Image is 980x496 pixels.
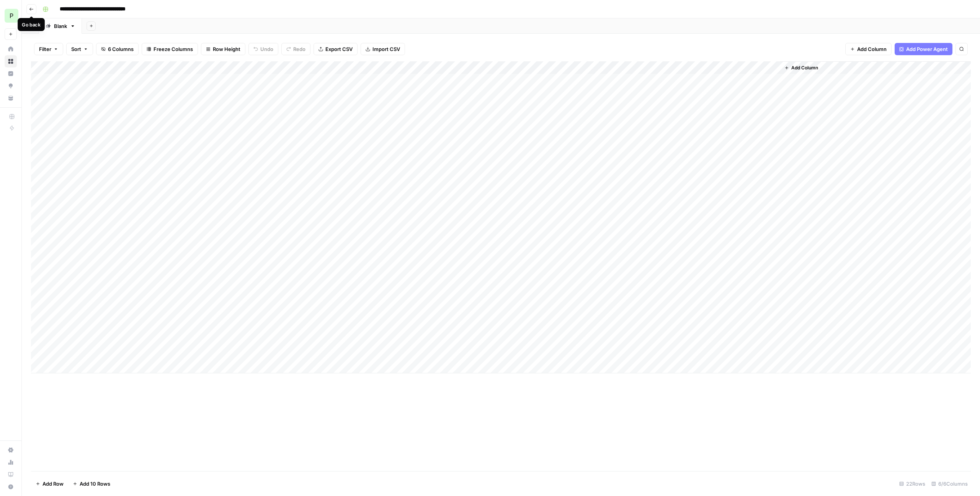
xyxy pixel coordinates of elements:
a: Blank [39,18,82,34]
span: Export CSV [325,45,353,53]
a: Insights [5,67,17,80]
button: Filter [34,43,63,55]
button: Sort [66,43,93,55]
div: 6/6 Columns [928,478,971,490]
span: Add Column [791,64,818,71]
button: Undo [248,43,278,55]
a: Opportunities [5,80,17,92]
a: Browse [5,55,17,67]
button: Workspace: Pipedrive Testaccount [5,6,17,25]
span: P [10,11,13,20]
a: Home [5,43,17,55]
span: Filter [39,45,51,53]
span: Freeze Columns [154,45,193,53]
div: Blank [54,22,67,30]
a: Settings [5,444,17,456]
button: Import CSV [361,43,405,55]
a: Usage [5,456,17,468]
span: 6 Columns [108,45,134,53]
button: Add 10 Rows [68,478,115,490]
span: Sort [71,45,81,53]
a: Learning Hub [5,468,17,481]
button: Row Height [201,43,245,55]
button: Add Column [845,43,892,55]
span: Redo [293,45,305,53]
button: Add Power Agent [895,43,952,55]
button: Redo [281,43,310,55]
span: Add Row [42,480,64,488]
a: Your Data [5,92,17,104]
span: Row Height [213,45,240,53]
span: Import CSV [372,45,400,53]
button: Add Row [31,478,68,490]
button: Freeze Columns [142,43,198,55]
span: Undo [260,45,273,53]
button: Help + Support [5,481,17,493]
button: Export CSV [314,43,358,55]
button: Add Column [781,63,821,73]
span: Add 10 Rows [80,480,110,488]
div: 22 Rows [896,478,928,490]
span: Add Power Agent [906,45,948,53]
span: Add Column [857,45,887,53]
button: 6 Columns [96,43,139,55]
